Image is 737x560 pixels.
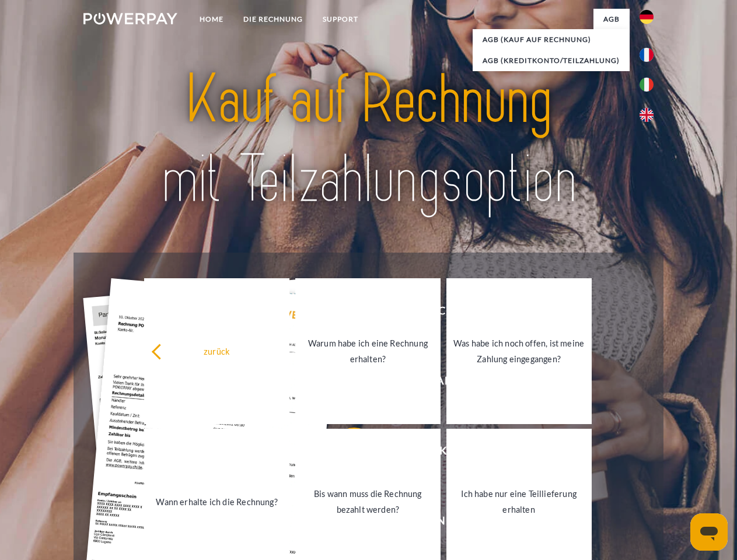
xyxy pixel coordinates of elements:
a: AGB (Kreditkonto/Teilzahlung) [473,50,630,71]
div: Ich habe nur eine Teillieferung erhalten [453,486,585,517]
a: SUPPORT [313,9,368,30]
img: de [640,10,654,24]
img: logo-powerpay-white.svg [83,13,177,24]
iframe: Schaltfläche zum Öffnen des Messaging-Fensters [690,513,728,551]
a: Home [190,9,233,30]
div: Bis wann muss die Rechnung bezahlt werden? [302,486,434,517]
div: Was habe ich noch offen, ist meine Zahlung eingegangen? [453,335,585,367]
img: en [640,108,654,122]
div: zurück [151,343,282,359]
img: title-powerpay_de.svg [111,56,626,223]
img: it [640,78,654,92]
a: DIE RECHNUNG [233,9,313,30]
div: Warum habe ich eine Rechnung erhalten? [302,335,434,367]
a: Was habe ich noch offen, ist meine Zahlung eingegangen? [446,278,592,424]
a: agb [593,9,630,30]
div: Wann erhalte ich die Rechnung? [151,494,282,509]
a: AGB (Kauf auf Rechnung) [473,29,630,50]
img: fr [640,48,654,62]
